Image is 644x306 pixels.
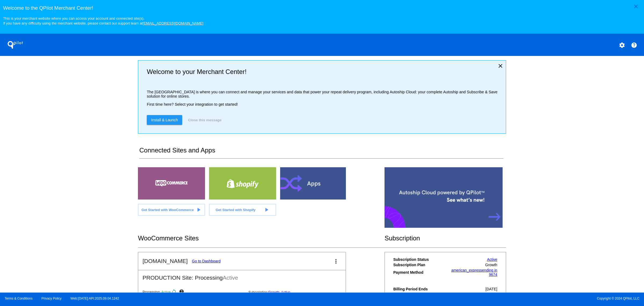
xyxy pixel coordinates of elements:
mat-icon: settings [619,42,625,48]
p: Subscription: [248,290,350,294]
a: Get Started with Shopify [209,204,276,216]
span: Active [223,275,238,281]
a: [EMAIL_ADDRESS][DOMAIN_NAME] [143,21,203,25]
a: american_expressending in 9674 [451,268,497,277]
h2: [DOMAIN_NAME] [142,258,188,264]
button: Close this message [186,115,223,125]
h2: Connected Sites and Apps [139,147,503,159]
mat-icon: help [179,289,185,296]
mat-icon: more_vert [333,258,339,265]
mat-icon: close [497,63,504,69]
a: Growth: Active [268,290,291,294]
th: Subscription Plan [393,262,445,267]
mat-icon: close [633,3,639,10]
h2: Welcome to your Merchant Center! [147,68,501,76]
mat-icon: play_arrow [263,207,270,213]
th: Billable Scheduled Orders (All Sites) [393,292,445,301]
a: Active [487,257,497,262]
span: [DATE] [485,287,497,291]
a: Install & Launch [147,115,182,125]
a: Go to Dashboard [192,259,221,263]
a: Terms & Conditions [5,297,32,300]
span: Get Started with WooCommerce [141,208,194,212]
h2: PRODUCTION Site: Processing [138,270,346,281]
p: Processing: [142,289,244,296]
th: Payment Method [393,268,445,277]
p: The [GEOGRAPHIC_DATA] is where you can connect and manage your services and data that power your ... [147,90,501,98]
h2: WooCommerce Sites [138,234,385,242]
mat-icon: help [631,42,637,48]
h2: Subscription [385,234,506,242]
a: Get Started with WooCommerce [138,204,205,216]
h1: QPilot [5,40,26,50]
span: Install & Launch [151,118,178,122]
h3: Welcome to the QPilot Merchant Center! [3,5,641,11]
small: This is your merchant website where you can access your account and connected site(s). If you hav... [3,16,203,25]
mat-icon: sync [171,289,178,296]
a: Web:[DATE] API:2025.09.04.1242 [71,297,119,300]
span: Get Started with Shopify [216,208,256,212]
span: Copyright © 2024 QPilot, LLC [327,297,639,300]
mat-icon: play_arrow [195,207,202,213]
span: Active [161,290,171,294]
th: Subscription Status [393,257,445,262]
span: Growth [485,263,497,267]
th: Billing Period Ends [393,287,445,291]
p: First time here? Select your integration to get started! [147,102,501,106]
span: american_express [451,268,482,272]
a: Privacy Policy [42,297,62,300]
